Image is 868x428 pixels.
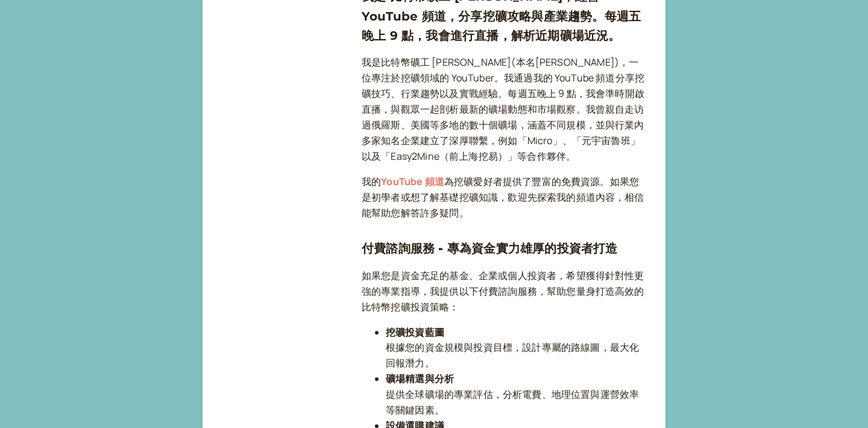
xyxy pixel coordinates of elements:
[362,241,618,256] strong: 付費諮詢服務 - 專為資金實力雄厚的投資者打造
[386,325,646,372] li: 根據您的資金規模與投資目標，設計專屬的路線圖，最大化回報潛力。
[386,371,646,418] li: 提供全球礦場的專業評估，分析電費、地理位置與運營效率等關鍵因素。
[362,268,646,315] p: 如果您是資金充足的基金、企業或個人投資者，希望獲得針對性更強的專業指導，我提供以下付費諮詢服務，幫助您量身打造高效的比特幣挖礦投資策略：
[362,55,646,164] p: 我是比特幣礦工 [PERSON_NAME](本名[PERSON_NAME])，一位專注於挖礦領域的 YouTuber。我通過我的 YouTube 頻道分享挖礦技巧、行業趨勢以及實戰經驗。每週五晚...
[362,174,646,221] p: 我的 為挖礦愛好者提供了豐富的免費資源。如果您是初學者或想了解基礎挖礦知識，歡迎先探索我的頻道內容，相信能幫助您解答許多疑問。
[386,326,444,339] strong: 挖礦投資藍圖
[386,372,454,385] strong: 礦場精選與分析
[381,175,444,188] a: YouTube 頻道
